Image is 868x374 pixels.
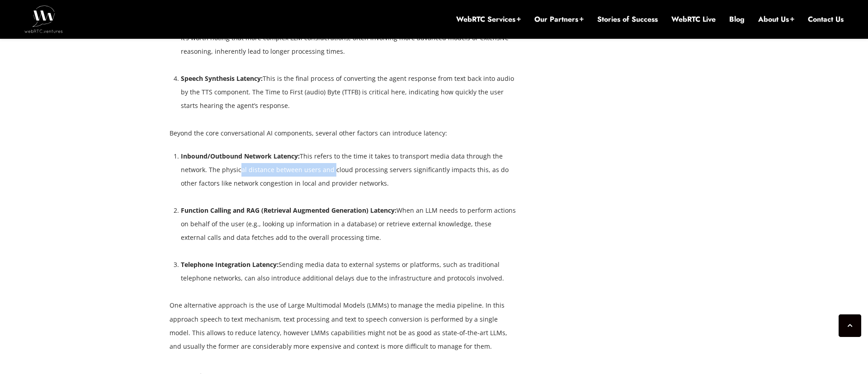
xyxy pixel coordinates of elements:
[181,206,396,215] strong: Function Calling and RAG (Retrieval Augmented Generation) Latency:
[808,14,844,24] a: Contact Us
[181,74,263,83] strong: Speech Synthesis Latency:
[170,126,518,140] p: Beyond the core conversational AI components, several other factors can introduce latency:
[181,258,518,285] li: Sending media data to external systems or platforms, such as traditional telephone networks, can ...
[597,14,658,24] a: Stories of Success
[181,260,278,269] strong: Telephone Integration Latency:
[758,14,794,24] a: About Us
[170,299,518,353] p: One alternative approach is the use of Large Multimodal Models (LMMs) to manage the media pipelin...
[181,72,518,112] li: This is the final process of converting the agent response from text back into audio by the TTS c...
[534,14,584,24] a: Our Partners
[181,152,300,160] strong: Inbound/Outbound Network Latency:
[24,5,63,33] img: WebRTC.ventures
[729,14,745,24] a: Blog
[671,14,716,24] a: WebRTC Live
[181,150,518,190] li: This refers to the time it takes to transport media data through the network. The physical distan...
[456,14,521,24] a: WebRTC Services
[181,204,518,244] li: When an LLM needs to perform actions on behalf of the user (e.g., looking up information in a dat...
